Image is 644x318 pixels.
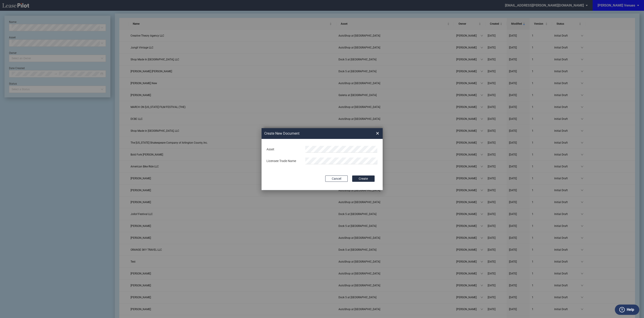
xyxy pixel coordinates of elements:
div: Asset [264,147,303,152]
div: Licensee Trade Name [264,159,303,163]
button: Create [352,175,375,182]
h2: Create New Document [264,131,360,136]
input: Licensee Trade Name [305,158,378,164]
button: Cancel [325,175,348,182]
label: Help [627,307,634,313]
span: × [376,130,379,137]
md-dialog: Create New ... [262,128,383,190]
